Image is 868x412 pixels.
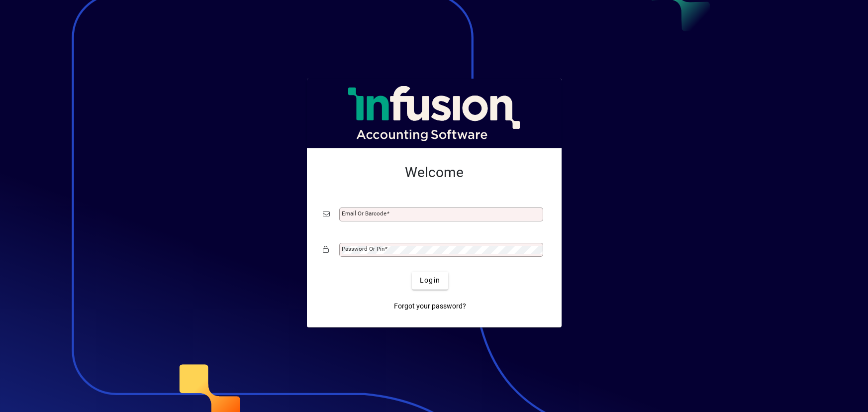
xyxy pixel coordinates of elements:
mat-label: Email or Barcode [342,210,386,217]
span: Login [420,275,440,286]
mat-label: Password or Pin [342,245,385,252]
h2: Welcome [323,164,546,181]
span: Forgot your password? [394,301,466,311]
a: Forgot your password? [390,298,470,315]
button: Login [412,272,448,290]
